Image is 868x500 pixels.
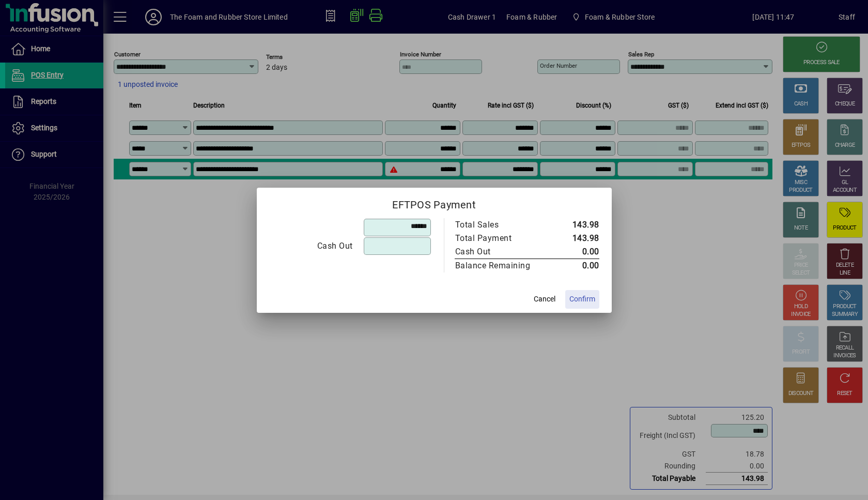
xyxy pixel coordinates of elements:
td: 143.98 [552,232,599,245]
button: Confirm [565,290,599,309]
span: Confirm [569,294,595,305]
span: Cancel [534,294,555,305]
td: Total Payment [455,232,552,245]
button: Cancel [528,290,561,309]
div: Cash Out [455,246,542,258]
td: 0.00 [552,245,599,259]
div: Balance Remaining [455,260,542,272]
h2: EFTPOS Payment [257,188,612,218]
td: 143.98 [552,218,599,232]
td: Total Sales [455,218,552,232]
td: 0.00 [552,259,599,272]
div: Cash Out [270,240,353,252]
